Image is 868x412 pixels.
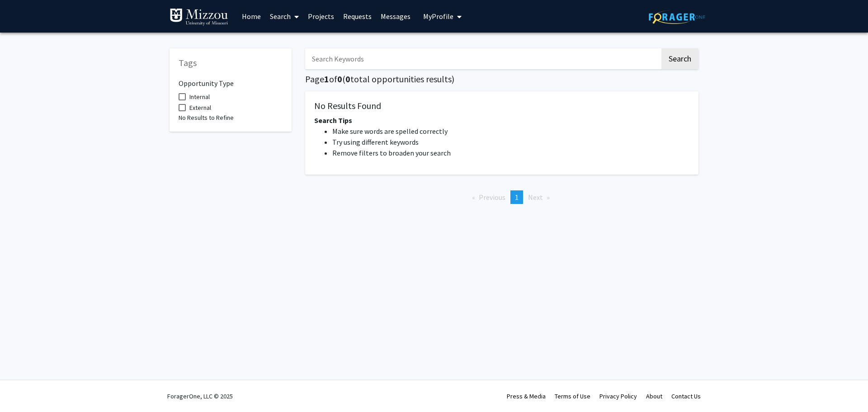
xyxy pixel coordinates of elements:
span: 0 [337,73,342,85]
span: Internal [189,91,210,102]
span: Previous [479,193,505,202]
span: 0 [345,73,350,85]
a: Projects [303,0,339,32]
a: Press & Media [507,392,546,400]
button: Search [661,48,698,69]
div: ForagerOne, LLC © 2025 [167,380,233,412]
a: Contact Us [671,392,701,400]
span: Next [528,193,543,202]
h5: No Results Found [314,100,689,111]
h5: Page of ( total opportunities results) [305,74,698,85]
a: Messages [376,0,415,32]
span: 1 [324,73,329,85]
a: About [646,392,662,400]
img: University of Missouri Logo [170,8,228,26]
ul: Pagination [305,190,698,204]
a: Terms of Use [555,392,590,400]
span: Search Tips [314,116,352,125]
a: Requests [339,0,376,32]
span: No Results to Refine [179,114,234,122]
h5: Tags [179,57,283,68]
a: Home [237,0,265,32]
img: ForagerOne Logo [649,10,705,24]
span: 1 [515,193,519,202]
span: My Profile [423,12,453,21]
h6: Opportunity Type [179,72,283,88]
input: Search Keywords [305,48,660,69]
a: Search [265,0,303,32]
li: Make sure words are spelled correctly [332,126,689,137]
a: Privacy Policy [599,392,637,400]
li: Remove filters to broaden your search [332,147,689,158]
span: External [189,102,211,113]
li: Try using different keywords [332,137,689,147]
iframe: Chat [7,371,38,405]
